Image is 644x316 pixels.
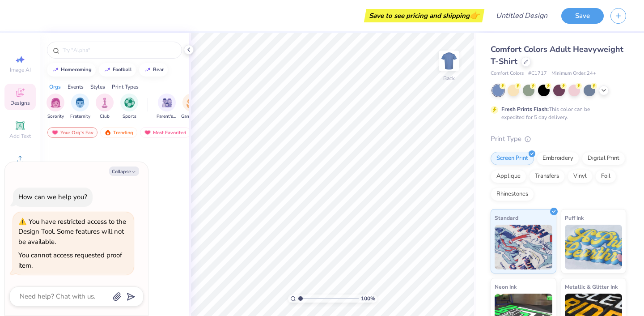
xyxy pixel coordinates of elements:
div: Styles [90,83,105,91]
span: Parent's Weekend [157,113,177,120]
button: Collapse [109,167,139,176]
span: 👉 [470,10,479,21]
img: trend_line.gif [52,67,59,73]
img: Club Image [100,98,110,108]
div: football [113,67,132,72]
div: You have restricted access to the Design Tool. Some features will not be available. [18,217,126,246]
img: Fraternity Image [75,98,85,108]
div: homecoming [61,67,92,72]
button: filter button [96,94,114,120]
div: Vinyl [568,170,593,183]
div: filter for Sorority [47,94,64,120]
div: Print Type [491,134,626,144]
input: Untitled Design [489,7,555,25]
div: filter for Game Day [181,94,202,120]
div: filter for Fraternity [70,94,90,120]
div: bear [153,67,164,72]
div: Most Favorited [140,127,191,138]
span: Image AI [10,66,31,73]
div: This color can be expedited for 5 day delivery. [501,105,611,121]
img: Standard [495,225,552,269]
span: 100 % [361,295,375,303]
span: Comfort Colors [491,70,524,77]
div: Applique [491,170,526,183]
button: bear [139,63,168,77]
div: Embroidery [537,152,579,165]
span: Designs [10,99,30,107]
input: Try "Alpha" [62,46,176,55]
span: Game Day [181,113,202,120]
div: How can we help you? [18,192,87,201]
div: filter for Parent's Weekend [157,94,177,120]
img: most_fav.gif [51,129,59,136]
button: filter button [70,94,90,120]
img: trend_line.gif [144,67,151,73]
div: Foil [595,170,616,183]
div: filter for Sports [120,94,138,120]
span: Metallic & Glitter Ink [565,282,618,291]
span: Minimum Order: 24 + [551,70,596,77]
div: Print Types [112,83,139,91]
img: trend_line.gif [104,67,111,73]
div: Trending [100,127,137,138]
div: filter for Club [96,94,114,120]
div: Events [68,83,84,91]
strong: Fresh Prints Flash: [501,106,549,113]
div: Save to see pricing and shipping [366,9,482,22]
img: Back [440,52,458,70]
span: Standard [495,213,518,222]
span: Puff Ink [565,213,584,222]
div: Your Org's Fav [47,127,97,138]
span: # C1717 [528,70,547,77]
div: Screen Print [491,152,534,165]
button: Save [561,8,604,24]
img: Game Day Image [186,98,197,108]
span: Sorority [47,113,64,120]
span: Comfort Colors Adult Heavyweight T-Shirt [491,44,623,67]
span: Neon Ink [495,282,517,291]
span: Fraternity [70,113,90,120]
span: Club [100,113,110,120]
img: trending.gif [104,129,111,136]
span: Sports [123,113,136,120]
img: most_fav.gif [144,129,151,136]
div: Back [443,74,455,82]
button: filter button [120,94,138,120]
span: Add Text [9,132,31,140]
button: filter button [47,94,64,120]
div: Transfers [529,170,565,183]
button: filter button [181,94,202,120]
button: filter button [157,94,177,120]
button: football [99,63,136,77]
button: homecoming [47,63,96,77]
img: Parent's Weekend Image [162,98,172,108]
img: Sports Image [124,98,135,108]
img: Sorority Image [51,98,61,108]
img: Puff Ink [565,225,623,269]
div: Rhinestones [491,188,534,201]
div: Orgs [49,83,61,91]
div: Digital Print [582,152,625,165]
div: You cannot access requested proof item. [18,251,122,270]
